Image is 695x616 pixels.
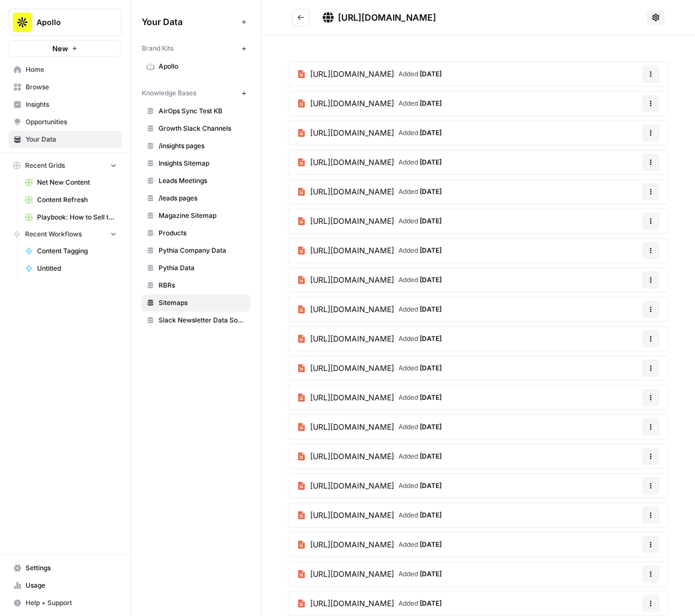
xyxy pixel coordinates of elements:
span: /leads pages [159,193,245,203]
span: Added [398,540,442,550]
span: Content Refresh [37,195,117,205]
span: [URL][DOMAIN_NAME] [310,333,394,344]
span: [DATE] [420,305,442,313]
a: [URL][DOMAIN_NAME]Added [DATE] [288,121,450,145]
button: Go back [292,9,310,26]
span: Added [398,99,442,108]
span: [DATE] [420,481,442,490]
span: Help + Support [26,598,117,608]
span: [DATE] [420,217,442,225]
span: /insights pages [159,141,245,151]
span: Sitemaps [159,298,245,308]
span: Added [398,393,442,402]
span: [DATE] [420,511,442,519]
span: Knowledge Bases [142,88,196,98]
a: [URL][DOMAIN_NAME]Added [DATE] [288,62,450,86]
span: Added [398,481,442,491]
a: [URL][DOMAIN_NAME]Added [DATE] [288,444,450,468]
span: Slack Newsletter Data Source [159,315,245,325]
span: Added [398,69,442,79]
span: [URL][DOMAIN_NAME] [310,216,394,227]
a: [URL][DOMAIN_NAME]Added [DATE] [288,92,450,115]
span: [URL][DOMAIN_NAME] [310,275,394,285]
span: [URL][DOMAIN_NAME] [310,539,394,550]
span: Home [26,65,117,75]
a: [URL][DOMAIN_NAME]Added [DATE] [288,209,450,233]
a: [URL][DOMAIN_NAME]Added [DATE] [288,356,450,380]
span: Insights Sitemap [159,158,245,168]
span: [DATE] [420,452,442,460]
span: Content Tagging [37,246,117,256]
span: [URL][DOMAIN_NAME] [310,598,394,609]
span: Leads Meetings [159,176,245,186]
span: [DATE] [420,599,442,607]
span: Growth Slack Channels [159,124,245,133]
span: [DATE] [420,246,442,254]
span: Added [398,334,442,344]
span: Added [398,363,442,373]
span: [URL][DOMAIN_NAME] [310,363,394,374]
a: Home [9,61,122,78]
span: Pythia Company Data [159,246,245,255]
a: [URL][DOMAIN_NAME]Added [DATE] [288,415,450,439]
span: [URL][DOMAIN_NAME] [310,422,394,432]
span: Usage [26,581,117,590]
button: Workspace: Apollo [9,9,122,36]
a: Usage [9,577,122,594]
span: Browse [26,82,117,92]
a: [URL][DOMAIN_NAME]Added [DATE] [288,180,450,204]
a: [URL][DOMAIN_NAME]Added [DATE] [288,386,450,410]
span: Playbook: How to Sell to "X" Leads Grid [37,212,117,222]
a: Untitled [20,260,122,277]
span: [URL][DOMAIN_NAME] [310,480,394,491]
button: Recent Grids [9,157,122,174]
a: Sitemaps [142,294,250,312]
span: Recent Grids [25,161,65,170]
span: Added [398,275,442,285]
a: AirOps Sync Test KB [142,102,250,120]
a: [URL][DOMAIN_NAME]Added [DATE] [288,150,450,174]
a: [URL][DOMAIN_NAME]Added [DATE] [288,327,450,351]
span: [DATE] [420,70,442,78]
a: /insights pages [142,137,250,155]
span: [DATE] [420,158,442,166]
button: Help + Support [9,594,122,612]
a: [URL][DOMAIN_NAME]Added [DATE] [288,503,450,527]
span: [DATE] [420,187,442,196]
span: [DATE] [420,99,442,107]
span: Added [398,599,442,608]
span: [URL][DOMAIN_NAME] [310,245,394,256]
a: [URL][DOMAIN_NAME]Added [DATE] [288,474,450,498]
a: Leads Meetings [142,172,250,190]
span: [DATE] [420,364,442,372]
span: Added [398,510,442,520]
span: Added [398,128,442,138]
span: [URL][DOMAIN_NAME] [310,510,394,521]
span: [URL][DOMAIN_NAME] [310,157,394,168]
img: Apollo Logo [13,13,32,32]
span: Recent Workflows [25,229,82,239]
span: [URL][DOMAIN_NAME] [310,392,394,403]
span: [URL][DOMAIN_NAME] [310,127,394,138]
a: RBRs [142,277,250,294]
span: Insights [26,100,117,109]
span: [URL][DOMAIN_NAME] [338,12,436,23]
span: [DATE] [420,423,442,431]
a: Settings [9,559,122,577]
span: [DATE] [420,570,442,578]
span: Added [398,452,442,461]
span: [URL][DOMAIN_NAME] [310,98,394,109]
span: New [52,43,68,54]
span: Added [398,422,442,432]
a: Growth Slack Channels [142,120,250,137]
span: Added [398,304,442,314]
button: Recent Workflows [9,226,122,242]
a: Magazine Sitemap [142,207,250,224]
a: [URL][DOMAIN_NAME]Added [DATE] [288,533,450,557]
span: [DATE] [420,540,442,548]
span: Added [398,187,442,197]
span: Settings [26,563,117,573]
a: Net New Content [20,174,122,191]
a: Browse [9,78,122,96]
a: [URL][DOMAIN_NAME]Added [DATE] [288,562,450,586]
